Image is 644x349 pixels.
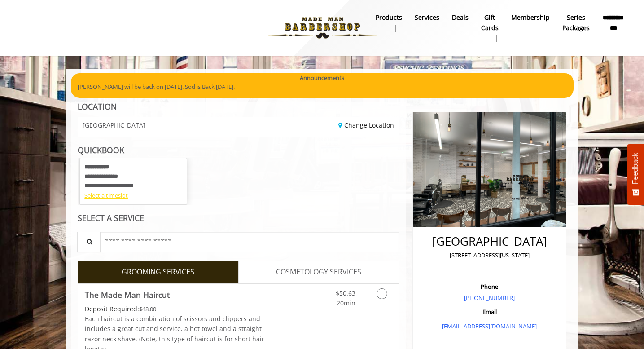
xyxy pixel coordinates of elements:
button: Feedback - Show survey [627,144,644,205]
b: Membership [511,13,550,22]
p: [PERSON_NAME] will be back on [DATE]. Sod is Back [DATE]. [78,82,567,92]
div: $48.00 [85,304,265,314]
span: 20min [337,299,355,307]
span: $50.63 [336,289,355,297]
b: Services [415,13,439,22]
button: Service Search [77,232,101,252]
b: QUICKBOOK [78,145,124,155]
b: gift cards [481,13,499,33]
a: Gift cardsgift cards [475,11,505,44]
a: Series packagesSeries packages [556,11,596,44]
img: Made Man Barbershop logo [261,3,384,53]
b: Deals [452,13,469,22]
a: Productsproducts [369,11,408,35]
div: SELECT A SERVICE [78,214,399,222]
b: Announcements [300,73,344,83]
b: The Made Man Haircut [85,288,170,301]
div: Select a timeslot [84,191,182,200]
a: Change Location [338,121,394,129]
h3: Email [423,309,556,315]
b: LOCATION [78,101,117,112]
h3: Phone [423,283,556,290]
b: Series packages [562,13,590,33]
a: [PHONE_NUMBER] [464,294,515,302]
a: MembershipMembership [505,11,556,35]
a: [EMAIL_ADDRESS][DOMAIN_NAME] [442,322,537,330]
span: GROOMING SERVICES [122,266,194,278]
span: Feedback [631,153,640,184]
span: [GEOGRAPHIC_DATA] [83,122,145,128]
span: This service needs some Advance to be paid before we block your appointment [85,305,139,313]
a: ServicesServices [408,11,446,35]
p: [STREET_ADDRESS][US_STATE] [423,251,556,260]
h2: [GEOGRAPHIC_DATA] [423,235,556,248]
a: DealsDeals [446,11,475,35]
span: COSMETOLOGY SERVICES [276,266,361,278]
b: products [376,13,402,22]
